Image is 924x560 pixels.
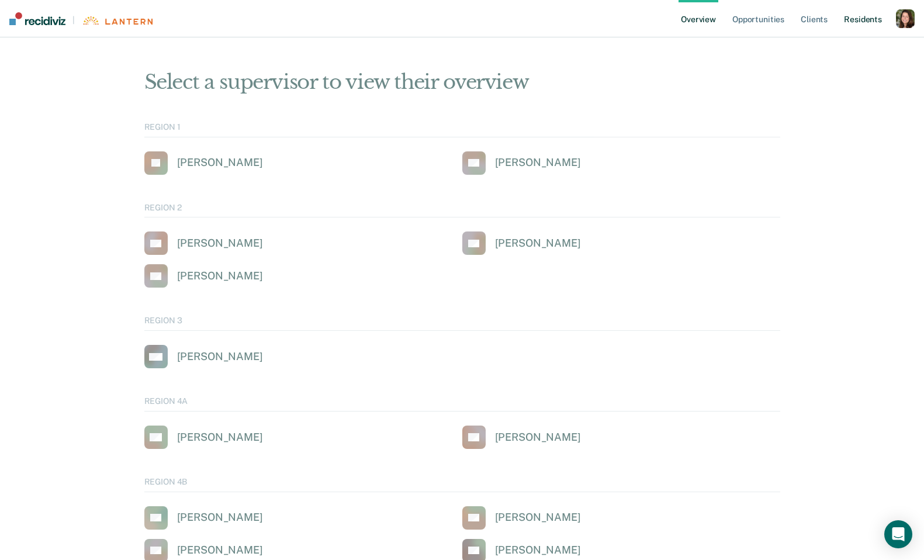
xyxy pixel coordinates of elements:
div: [PERSON_NAME] [495,511,581,524]
div: Open Intercom Messenger [884,520,912,548]
div: [PERSON_NAME] [177,544,263,557]
a: [PERSON_NAME] [144,231,263,255]
div: REGION 4A [144,396,780,412]
div: REGION 4B [144,477,780,492]
div: [PERSON_NAME] [177,431,263,444]
a: [PERSON_NAME] [462,151,581,175]
a: [PERSON_NAME] [144,345,263,368]
div: [PERSON_NAME] [177,350,263,364]
div: REGION 2 [144,203,780,218]
div: [PERSON_NAME] [495,544,581,557]
a: [PERSON_NAME] [462,231,581,255]
div: [PERSON_NAME] [177,237,263,250]
a: [PERSON_NAME] [144,506,263,530]
a: [PERSON_NAME] [462,426,581,449]
span: | [65,15,82,25]
a: | [9,12,153,25]
div: [PERSON_NAME] [177,511,263,524]
div: REGION 3 [144,316,780,331]
div: REGION 1 [144,122,780,137]
img: Recidiviz [9,12,65,25]
a: [PERSON_NAME] [462,506,581,530]
div: [PERSON_NAME] [495,156,581,170]
img: Lantern [82,16,153,25]
div: Select a supervisor to view their overview [144,70,780,94]
div: [PERSON_NAME] [495,237,581,250]
a: [PERSON_NAME] [144,151,263,175]
a: [PERSON_NAME] [144,426,263,449]
div: [PERSON_NAME] [495,431,581,444]
div: [PERSON_NAME] [177,269,263,283]
div: [PERSON_NAME] [177,156,263,170]
a: [PERSON_NAME] [144,264,263,288]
